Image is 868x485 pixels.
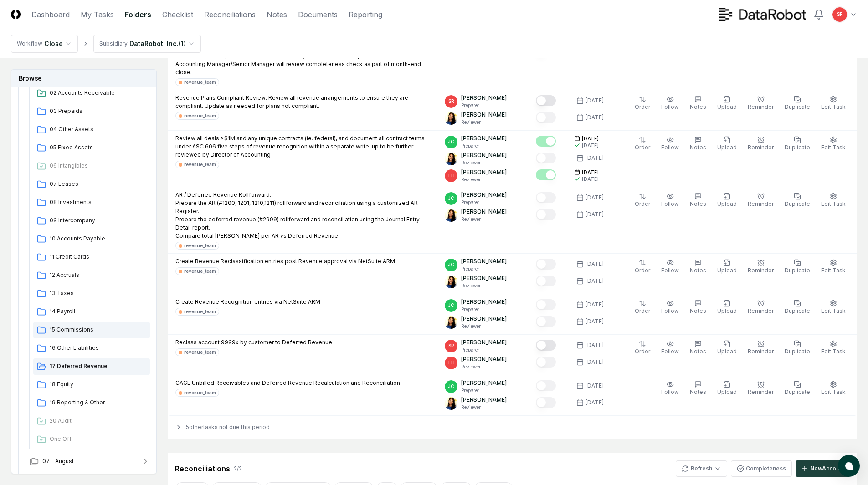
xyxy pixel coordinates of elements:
[461,323,507,330] p: Reviewer
[50,198,146,206] span: 08 Investments
[50,271,146,279] span: 12 Accruals
[50,253,146,261] span: 11 Credit Cards
[633,257,652,276] button: Order
[748,348,774,355] span: Reminder
[719,8,806,21] img: DataRobot logo
[33,122,150,138] a: 04 Other Assets
[448,195,454,202] span: JC
[586,154,604,162] div: [DATE]
[184,161,216,168] div: revenue_team
[461,363,507,370] p: Reviewer
[461,102,507,109] p: Preparer
[184,308,216,315] div: revenue_team
[50,326,146,334] span: 15 Commissions
[33,322,150,338] a: 15 Commissions
[448,302,454,309] span: JC
[33,340,150,357] a: 16 Other Liabilities
[461,315,507,323] p: [PERSON_NAME]
[821,388,846,395] span: Edit Task
[445,397,457,410] img: ACg8ocKO-3G6UtcSn9a5p2PdI879Oh_tobqT7vJnb_FmuK1XD8isku4=s96-c
[586,194,604,202] div: [DATE]
[837,11,843,18] span: SR
[659,191,681,210] button: Follow
[819,379,847,398] button: Edit Task
[175,298,320,306] p: Create Revenue Recognition entries via NetSuite ARM
[204,9,256,20] a: Reconciliations
[33,377,150,393] a: 18 Equity
[461,404,507,411] p: Reviewer
[690,348,706,355] span: Notes
[688,191,708,210] button: Notes
[582,169,599,176] span: [DATE]
[715,379,739,398] button: Upload
[785,307,810,314] span: Duplicate
[445,153,457,165] img: ACg8ocKO-3G6UtcSn9a5p2PdI879Oh_tobqT7vJnb_FmuK1XD8isku4=s96-c
[33,286,150,302] a: 13 Taxes
[635,200,650,207] span: Order
[821,200,846,207] span: Edit Task
[445,209,457,222] img: ACg8ocKO-3G6UtcSn9a5p2PdI879Oh_tobqT7vJnb_FmuK1XD8isku4=s96-c
[461,151,507,159] p: [PERSON_NAME]
[536,316,556,327] button: Mark complete
[81,9,114,20] a: My Tasks
[746,298,776,317] button: Reminder
[50,180,146,188] span: 07 Leases
[461,298,507,306] p: [PERSON_NAME]
[633,134,652,153] button: Order
[461,176,507,183] p: Reviewer
[298,9,338,20] a: Documents
[184,242,216,249] div: revenue_team
[445,112,457,125] img: ACg8ocKO-3G6UtcSn9a5p2PdI879Oh_tobqT7vJnb_FmuK1XD8isku4=s96-c
[821,307,846,314] span: Edit Task
[819,134,847,153] button: Edit Task
[175,94,430,110] p: Revenue Plans Compliant Review: Review all revenue arrangements to ensure they are compliant. Upd...
[659,134,681,153] button: Follow
[33,267,150,284] a: 12 Accruals
[536,153,556,163] button: Mark complete
[633,94,652,113] button: Order
[748,307,774,314] span: Reminder
[690,144,706,151] span: Notes
[819,191,847,210] button: Edit Task
[783,338,812,357] button: Duplicate
[715,338,739,357] button: Upload
[690,200,706,207] span: Notes
[661,267,679,274] span: Follow
[234,465,242,473] div: 2 / 2
[461,191,507,199] p: [PERSON_NAME]
[184,79,216,86] div: revenue_team
[536,299,556,310] button: Mark complete
[633,338,652,357] button: Order
[688,94,708,113] button: Notes
[748,388,774,395] span: Reminder
[536,112,556,123] button: Mark complete
[690,388,706,395] span: Notes
[175,379,400,387] p: CACL Unbilled Receivables and Deferred Revenue Recalculation and Reconciliation
[448,383,454,390] span: JC
[50,398,146,407] span: 19 Reporting & Other
[17,40,42,48] div: Workflow
[22,451,157,471] button: 07 - August
[688,338,708,357] button: Notes
[50,162,146,170] span: 06 Intangibles
[168,416,857,439] div: 5 other tasks not due this period
[785,103,810,110] span: Duplicate
[536,192,556,203] button: Mark complete
[461,379,507,387] p: [PERSON_NAME]
[461,143,507,149] p: Preparer
[819,94,847,113] button: Edit Task
[461,396,507,404] p: [PERSON_NAME]
[33,231,150,247] a: 10 Accounts Payable
[586,341,604,349] div: [DATE]
[783,191,812,210] button: Duplicate
[661,144,679,151] span: Follow
[461,119,507,126] p: Reviewer
[661,103,679,110] span: Follow
[536,95,556,106] button: Mark complete
[746,338,776,357] button: Reminder
[746,257,776,276] button: Reminder
[586,113,604,122] div: [DATE]
[659,257,681,276] button: Follow
[832,6,848,23] button: SR
[688,257,708,276] button: Notes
